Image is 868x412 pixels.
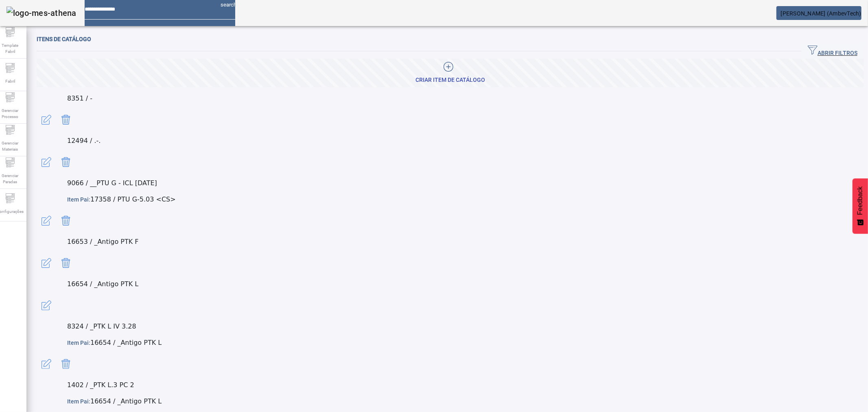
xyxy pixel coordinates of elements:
span: Fabril [3,76,17,87]
p: 1402 / _PTK L.3 PC 2 [67,380,864,390]
p: 16654 / _Antigo PTK L [67,397,864,406]
p: 8351 / - [67,94,864,103]
span: Feedback [857,186,864,215]
span: Item Pai: [67,340,90,346]
button: Delete [56,253,76,273]
button: ABRIR FILTROS [801,44,864,59]
div: CRIAR ITEM DE CATÁLOGO [415,76,485,84]
button: Delete [56,211,76,230]
p: 12494 / .-. [67,136,864,146]
button: Delete [56,354,76,374]
span: [PERSON_NAME] (AmbevTech) [781,10,861,17]
span: Item Pai: [67,398,90,405]
span: Itens de catálogo [37,36,91,42]
p: 16653 / _Antigo PTK F [67,237,864,247]
img: logo-mes-athena [7,7,77,20]
p: 17358 / PTU G-5.03 <CS> [67,195,864,204]
span: Item Pai: [67,196,90,203]
button: Delete [56,152,76,172]
button: CRIAR ITEM DE CATÁLOGO [37,59,864,87]
p: 8324 / _PTK L IV 3.28 [67,322,864,331]
button: Delete [56,110,76,129]
button: Feedback - Mostrar pesquisa [853,178,868,234]
p: 9066 / __PTU G - ICL [DATE] [67,178,864,188]
span: ABRIR FILTROS [808,45,857,57]
p: 16654 / _Antigo PTK L [67,279,864,289]
p: 16654 / _Antigo PTK L [67,338,864,348]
